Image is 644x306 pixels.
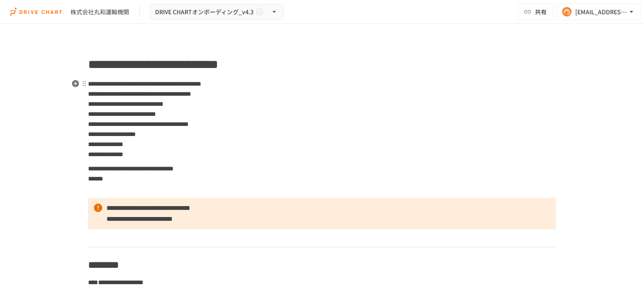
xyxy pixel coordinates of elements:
[535,7,547,16] span: 共有
[70,8,129,16] div: 株式会社丸和運輸機関
[155,7,254,17] span: DRIVE CHARTオンボーディング_v4.3
[150,4,284,20] button: DRIVE CHARTオンボーディング_v4.3
[557,3,641,20] button: [EMAIL_ADDRESS][DOMAIN_NAME]
[10,5,64,18] img: i9VDDS9JuLRLX3JIUyK59LcYp6Y9cayLPHs4hOxMB9W
[575,7,627,17] div: [EMAIL_ADDRESS][DOMAIN_NAME]
[518,3,553,20] button: 共有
